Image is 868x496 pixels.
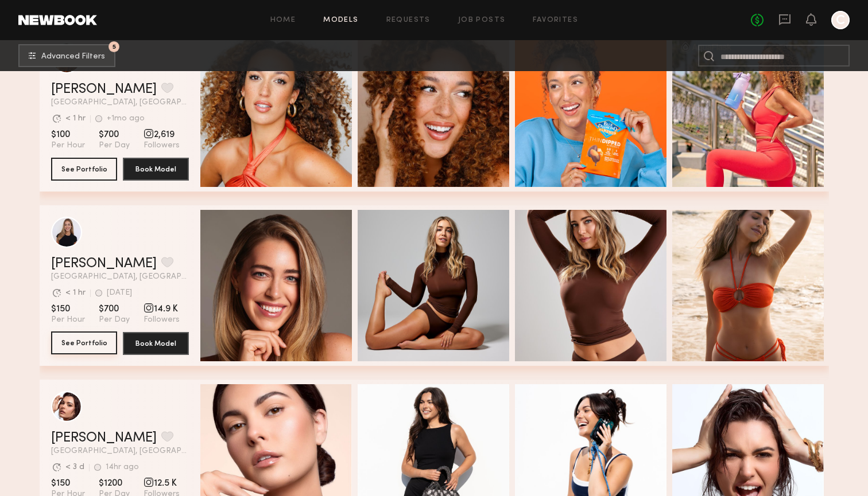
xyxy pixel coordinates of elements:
span: $700 [99,303,130,315]
a: Requests [386,17,431,24]
span: Per Day [99,315,130,325]
a: Home [270,17,296,24]
span: $100 [51,129,85,140]
div: +1mo ago [107,115,145,123]
span: 5 [113,44,116,49]
span: Per Day [99,140,130,151]
a: Favorites [533,17,578,24]
div: < 1 hr [65,289,86,297]
span: [GEOGRAPHIC_DATA], [GEOGRAPHIC_DATA] [51,447,189,455]
span: Per Hour [51,315,85,325]
a: [PERSON_NAME] [51,83,157,96]
span: Advanced Filters [41,53,105,61]
button: See Portfolio [51,331,117,354]
button: Book Model [123,158,189,181]
div: 14hr ago [106,463,139,471]
button: See Portfolio [51,158,117,181]
span: $150 [51,478,85,489]
span: Followers [144,315,180,325]
div: < 1 hr [65,115,86,123]
span: 14.9 K [144,303,180,315]
div: < 3 d [65,463,84,471]
a: See Portfolio [51,332,117,355]
a: C [831,11,850,29]
span: [GEOGRAPHIC_DATA], [GEOGRAPHIC_DATA] [51,273,189,281]
a: [PERSON_NAME] [51,431,157,445]
span: $700 [99,129,130,140]
button: 5Advanced Filters [18,44,115,67]
span: [GEOGRAPHIC_DATA], [GEOGRAPHIC_DATA] [51,99,189,107]
span: 12.5 K [144,478,180,489]
div: [DATE] [107,289,132,297]
span: Followers [144,140,180,151]
span: $150 [51,303,85,315]
span: $1200 [99,478,130,489]
a: [PERSON_NAME] [51,257,157,271]
button: Book Model [123,332,189,355]
a: Job Posts [458,17,506,24]
a: Models [323,17,358,24]
span: 2,619 [144,129,180,140]
span: Per Hour [51,140,85,151]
